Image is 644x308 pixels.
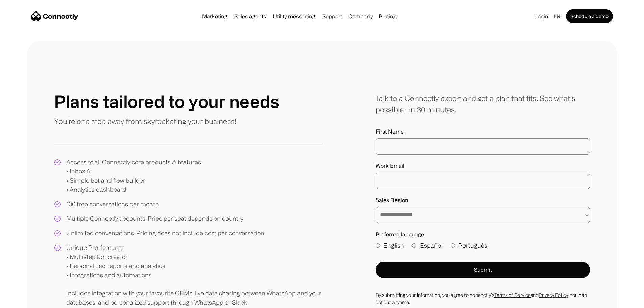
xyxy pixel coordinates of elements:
div: Unlimited conversations. Pricing does not include cost per conversation [66,229,264,238]
a: Marketing [199,14,230,19]
button: Submit [376,262,590,278]
a: Utility messaging [270,14,318,19]
div: en [554,11,560,21]
p: You're one step away from skyrocketing your business! [54,116,236,127]
a: Schedule a demo [566,9,613,23]
div: By submitting your infomation, you agree to conenctly’s and . You can opt out anytime. [376,291,590,306]
a: Login [532,11,551,21]
h1: Plans tailored to your needs [54,91,279,112]
label: English [376,241,404,250]
div: 100 free conversations per month [66,199,159,209]
a: Support [319,14,345,19]
div: Unique Pro-features • Multistep bot creator • Personalized reports and analytics • Integrations a... [66,243,322,307]
label: Português [451,241,487,250]
input: Español [412,243,416,248]
a: Sales agents [232,14,269,19]
a: Pricing [376,14,399,19]
input: English [376,243,380,248]
a: Terms of Service [494,292,531,298]
div: Access to all Connectly core products & features • Inbox AI • Simple bot and flow builder • Analy... [66,158,201,194]
label: Work Email [376,163,590,169]
label: First Name [376,128,590,135]
label: Preferred language [376,231,590,238]
label: Español [412,241,443,250]
input: Português [451,243,455,248]
a: Privacy Policy [539,292,567,298]
label: Sales Region [376,197,590,204]
div: Multiple Connectly accounts. Price per seat depends on country [66,214,243,223]
div: Talk to a Connectly expert and get a plan that fits. See what’s possible—in 30 minutes. [376,93,590,115]
div: Company [348,11,373,21]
